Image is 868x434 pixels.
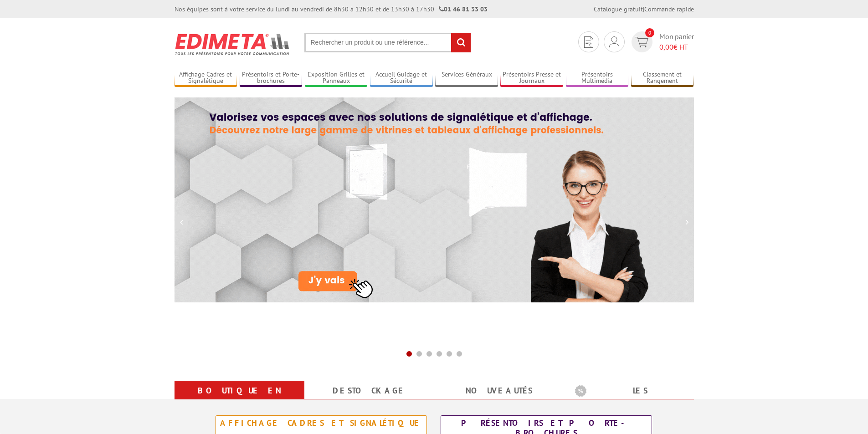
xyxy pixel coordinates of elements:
a: Présentoirs et Porte-brochures [240,71,303,86]
img: devis rapide [609,36,619,47]
span: 0 [645,28,654,37]
a: Affichage Cadres et Signalétique [175,71,237,86]
strong: 01 46 81 33 03 [439,5,488,13]
a: Boutique en ligne [185,383,293,415]
a: Commande rapide [644,5,694,13]
input: Rechercher un produit ou une référence... [304,33,471,52]
a: Classement et Rangement [631,71,694,86]
a: Services Généraux [435,71,498,86]
span: 0,00 [659,42,673,51]
div: Affichage Cadres et Signalétique [218,418,424,428]
a: Destockage [315,383,423,399]
div: | [594,5,694,14]
a: Présentoirs Multimédia [566,71,629,86]
span: Mon panier [659,31,694,52]
a: devis rapide 0 Mon panier 0,00€ HT [629,31,694,52]
a: Accueil Guidage et Sécurité [370,71,433,86]
a: Les promotions [575,383,683,415]
img: Présentoir, panneau, stand - Edimeta - PLV, affichage, mobilier bureau, entreprise [175,27,291,61]
b: Les promotions [575,383,689,401]
a: nouveautés [445,383,553,399]
img: devis rapide [635,37,648,47]
a: Catalogue gratuit [594,5,643,13]
input: rechercher [451,33,471,52]
div: Nos équipes sont à votre service du lundi au vendredi de 8h30 à 12h30 et de 13h30 à 17h30 [175,5,488,14]
a: Exposition Grilles et Panneaux [305,71,368,86]
a: Présentoirs Presse et Journaux [500,71,563,86]
img: devis rapide [584,36,593,48]
span: € HT [659,42,694,52]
